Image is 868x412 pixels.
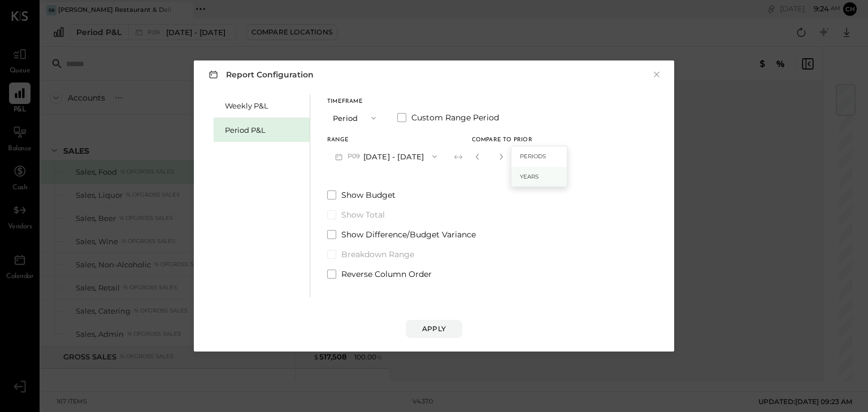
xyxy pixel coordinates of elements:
[341,268,432,280] span: Reverse Column Order
[327,99,384,105] div: Timeframe
[520,173,539,180] span: Years
[348,152,363,161] span: P09
[341,249,414,260] span: Breakdown Range
[520,153,546,160] span: Periods
[341,229,476,240] span: Show Difference/Budget Variance
[327,146,445,167] button: P09[DATE] - [DATE]
[472,137,532,143] span: Compare to Prior
[327,137,445,143] div: Range
[206,67,314,81] h3: Report Configuration
[341,189,396,201] span: Show Budget
[327,107,384,128] button: Period
[411,112,499,123] span: Custom Range Period
[422,324,446,333] div: Apply
[225,125,304,136] div: Period P&L
[225,101,304,111] div: Weekly P&L
[406,320,462,338] button: Apply
[341,209,385,220] span: Show Total
[652,69,662,80] button: ×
